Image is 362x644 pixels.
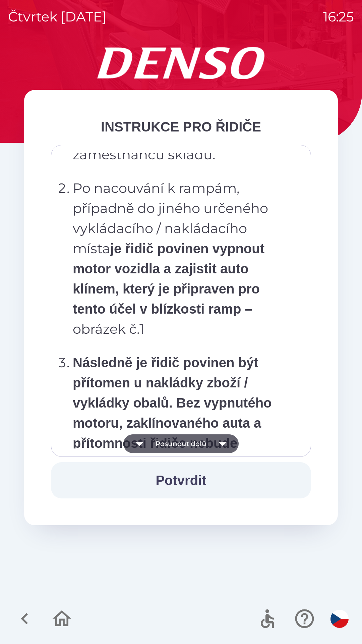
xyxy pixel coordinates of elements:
button: Posunout dolů [123,434,239,453]
button: Potvrdit [51,462,311,498]
img: cs flag [330,610,349,628]
p: čtvrtek [DATE] [8,7,107,27]
strong: je řidič povinen vypnout motor vozidla a zajistit auto klínem, který je připraven pro tento účel ... [73,241,264,316]
p: Po nacouvání k rampám, případně do jiného určeného vykládacího / nakládacího místa obrázek č.1 [73,178,293,339]
div: INSTRUKCE PRO ŘIDIČE [51,117,311,137]
img: Logo [24,47,338,79]
strong: Následně je řidič povinen být přítomen u nakládky zboží / vykládky obalů. Bez vypnutého motoru, z... [73,355,272,471]
p: 16:25 [323,7,354,27]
